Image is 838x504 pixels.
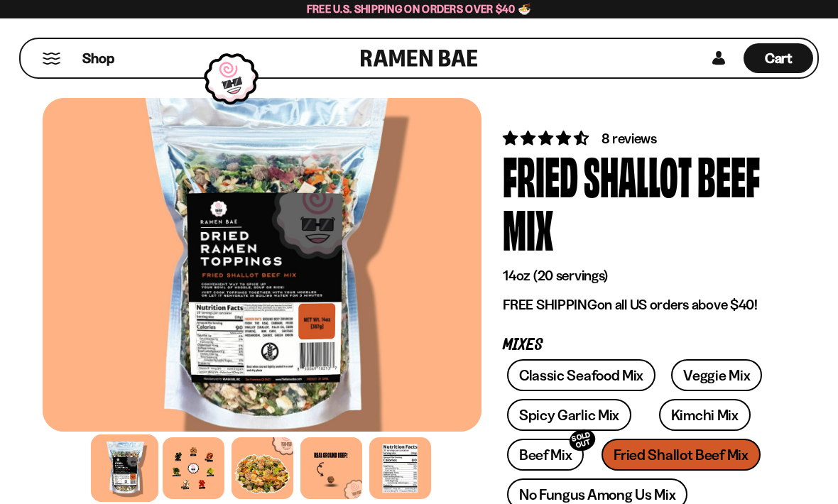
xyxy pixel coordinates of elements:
a: Beef MixSOLD OUT [507,439,584,471]
span: 8 reviews [602,130,657,147]
span: Cart [765,50,793,67]
div: Mix [503,202,553,255]
a: Classic Seafood Mix [507,359,655,391]
strong: FREE SHIPPING [503,296,597,313]
a: Shop [82,43,114,73]
div: SOLD OUT [567,427,599,454]
a: Spicy Garlic Mix [507,399,631,431]
a: Cart [744,39,813,77]
p: 14oz (20 servings) [503,267,774,285]
div: Beef [697,148,760,202]
a: Veggie Mix [671,359,762,391]
span: Shop [82,49,114,68]
button: Mobile Menu Trigger [42,53,61,65]
p: on all US orders above $40! [503,296,774,314]
div: Fried [503,148,578,202]
a: Kimchi Mix [659,399,751,431]
span: 4.62 stars [503,129,592,147]
span: Free U.S. Shipping on Orders over $40 🍜 [307,2,532,16]
p: Mixes [503,339,774,352]
div: Shallot [584,148,692,202]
